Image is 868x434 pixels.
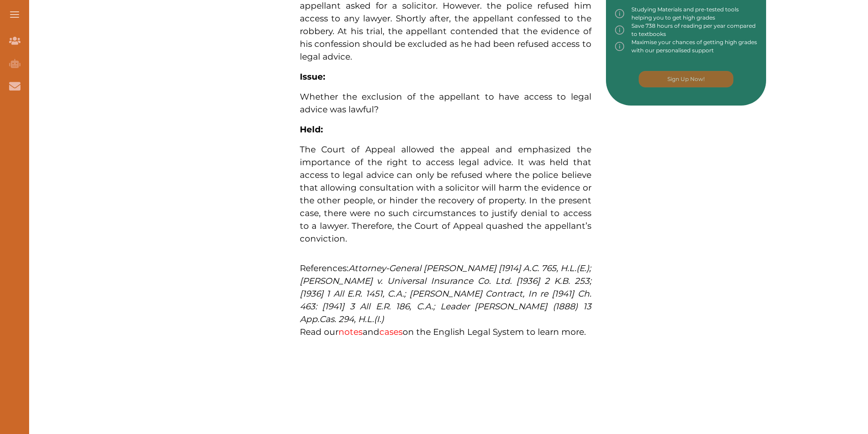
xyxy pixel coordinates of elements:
[639,71,733,87] button: [object Object]
[615,22,624,38] img: info-img
[300,91,591,115] span: Whether the exclusion of the appellant to have access to legal advice was lawful?
[667,75,705,83] p: Sign Up Now!
[300,144,591,244] span: The Court of Appeal allowed the appeal and emphasized the importance of the right to access legal...
[615,22,757,38] div: Save 738 hours of reading per year compared to textbooks
[379,327,403,337] a: cases
[617,142,790,164] iframe: Reviews Badge Ribbon Widget
[615,5,757,22] div: Studying Materials and pre-tested tools helping you to get high grades
[615,38,757,55] div: Maximise your chances of getting high grades with our personalised support
[300,71,325,82] strong: Issue:
[338,327,363,337] a: notes
[615,38,624,55] img: info-img
[615,5,624,22] img: info-img
[300,263,591,273] span: References:
[300,124,323,135] strong: Held:
[300,327,586,337] span: Read our and on the English Legal System to learn more.
[348,263,591,273] em: Attorney-General [PERSON_NAME] [1914] A.C. 765, H.L.(E.);
[300,276,591,324] em: [PERSON_NAME] v. Universal Insurance Co. Ltd. [1936] 2 K.B. 253; [1936] 1 All E.R. 1451, C.A.; [P...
